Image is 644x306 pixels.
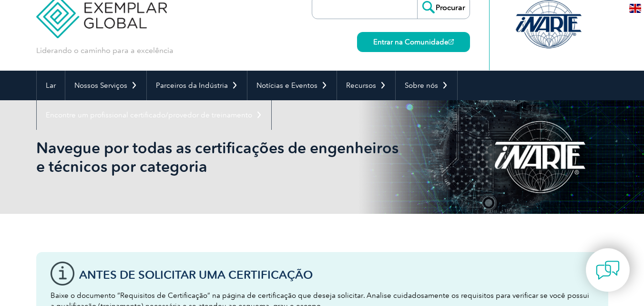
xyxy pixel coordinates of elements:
[156,81,228,90] font: Parceiros da Indústria
[74,81,127,90] font: Nossos Serviços
[256,81,317,90] font: Notícias e Eventos
[629,4,641,13] img: en
[147,71,247,100] a: Parceiros da Indústria
[449,39,454,44] img: open_square.png
[337,71,395,100] a: Recursos
[36,46,174,55] font: Liderando o caminho para a excelência
[65,71,146,100] a: Nossos Serviços
[46,81,56,90] font: Lar
[37,100,271,130] a: Encontre um profissional certificado/provedor de treinamento
[596,258,620,282] img: contact-chat.png
[46,111,252,119] font: Encontre um profissional certificado/provedor de treinamento
[396,71,457,100] a: Sobre nós
[37,71,65,100] a: Lar
[373,38,449,46] font: Entrar na Comunidade
[247,71,337,100] a: Notícias e Eventos
[357,32,470,52] a: Entrar na Comunidade
[79,268,313,282] font: Antes de solicitar uma certificação
[36,138,399,176] font: Navegue por todas as certificações de engenheiros e técnicos por categoria
[405,81,438,90] font: Sobre nós
[346,81,376,90] font: Recursos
